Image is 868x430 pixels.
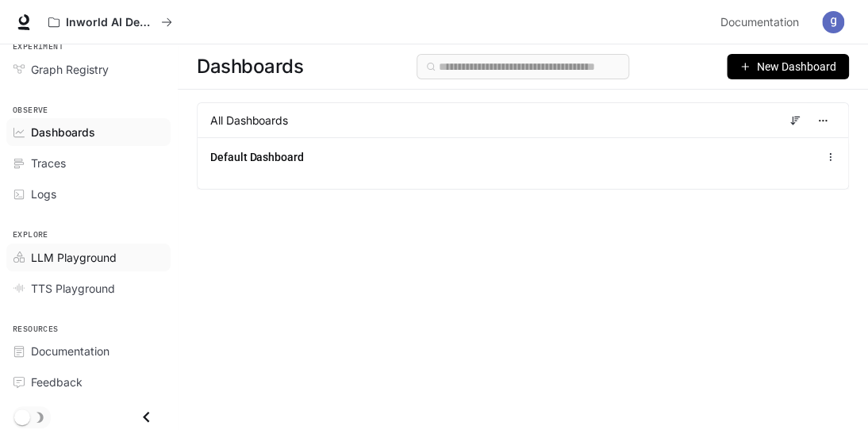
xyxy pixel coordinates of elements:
span: Traces [31,155,66,171]
a: Documentation [714,6,811,38]
span: Dashboards [31,124,95,140]
span: Logs [31,186,56,202]
span: Graph Registry [31,61,109,78]
button: All workspaces [41,6,179,38]
span: LLM Playground [31,249,117,266]
button: New Dashboard [727,54,849,79]
a: Dashboards [6,118,171,146]
a: LLM Playground [6,244,171,271]
a: Traces [6,149,171,177]
button: User avatar [817,6,849,38]
span: Documentation [720,13,799,33]
span: Feedback [31,374,83,390]
span: New Dashboard [757,58,836,75]
span: All Dashboards [210,113,288,129]
span: TTS Playground [31,280,115,297]
span: Dark mode toggle [14,408,30,425]
a: Feedback [6,368,171,396]
p: Inworld AI Demos [66,16,155,29]
a: TTS Playground [6,275,171,302]
a: Default Dashboard [210,149,304,165]
a: Documentation [6,337,171,365]
span: Dashboards [197,51,303,83]
a: Logs [6,180,171,208]
img: User avatar [822,11,844,33]
span: Documentation [31,343,109,359]
a: Graph Registry [6,56,171,83]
